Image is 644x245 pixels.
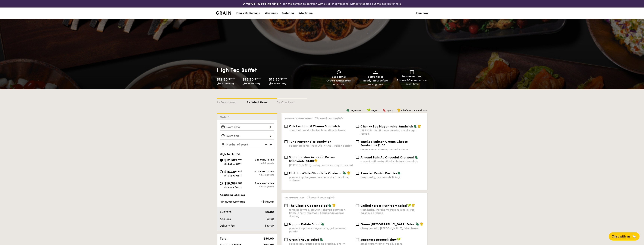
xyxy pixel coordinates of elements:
[220,193,274,197] div: Additional charges
[360,129,424,135] div: [PERSON_NAME], mayonnaise, chunky egg spread
[263,237,274,240] span: $80.00
[360,171,397,175] span: Assorted Danish Pastries
[321,222,324,226] img: icon-vegetarian.fe4039eb.svg
[413,124,417,128] img: icon-vegetarian.fe4039eb.svg
[304,159,314,163] span: +$1.00
[373,70,378,74] img: icon-dish.430c3a2e.svg
[224,158,235,162] span: $12.30
[289,164,353,167] div: [PERSON_NAME], celery, red onion, dijon mustard
[220,170,223,173] input: $15.30/guest($16.68 w/ GST)6 courses, 1 drinkMin 30 guests
[266,217,274,221] span: $0.00
[401,109,427,112] span: Chef's recommendation
[387,109,393,112] span: Spicy
[220,141,274,148] input: Number of guests
[284,172,287,175] input: Matcha White Chocolate Croissantpremium kyoto green powder, white chocolate, croissant
[410,70,414,74] img: icon-teardown.65201eee.svg
[234,8,262,19] a: Meals On Demand
[217,67,321,74] h1: High Tea Buffet
[284,223,287,226] input: Nippon Potato Saladpremium japanese mayonnaise, golden russet potato
[263,141,268,148] img: icon-reduce.1d2dbef1.svg
[367,108,370,112] img: icon-vegan.f8ff3823.svg
[360,222,415,226] span: Green [DEMOGRAPHIC_DATA] Salad
[609,232,639,240] button: Chat with us🦙
[337,117,344,120] span: (0/5)
[247,173,274,176] div: Min 30 guests
[217,82,234,85] span: ($13.41 w/ GST)
[322,79,356,86] div: Order in advance
[298,8,313,19] div: Why Grain
[356,238,359,241] input: Japanese Broccoli Slawgreek extra virgin olive oil, kizami [PERSON_NAME], yuzu soy-sesame dressing
[247,182,274,184] div: 7 courses, 1 drink
[371,79,379,82] strong: 1 hour
[220,237,228,240] span: Total
[360,176,424,179] div: flaky pastry, housemade fillings
[296,8,315,19] a: Why Grain
[416,8,428,19] a: Plan now
[415,155,418,159] img: icon-vegetarian.fe4039eb.svg
[247,185,274,188] div: Min 30 guests
[224,181,235,185] span: $18.30
[289,204,328,207] span: The Classic Caesar Salad
[328,204,331,207] img: icon-vegetarian.fe4039eb.svg
[416,222,419,226] img: icon-vegetarian.fe4039eb.svg
[217,99,247,104] div: 1 - Select menu
[356,140,359,143] input: Smoked Salmon Cream Cheese Sandwich+$1.00caper, cream cheese, smoked salmon
[216,11,231,15] img: Grain
[243,77,253,81] span: $15.30
[235,170,242,173] span: /guest
[397,171,401,175] img: icon-vegetarian.fe4039eb.svg
[395,78,429,86] div: from event time
[289,208,353,218] div: romaine lettuce, croutons, shaved parmesan flakes, cherry tomatoes, housemade caesar dressing
[280,77,287,80] span: /guest
[332,204,336,207] img: icon-chef-hat.a58ddaea.svg
[315,117,344,120] span: Choose 5 courses
[289,155,335,163] span: Scandinavian Avocado Prawn Sandwich
[243,2,281,6] h4: A Virtual Wedding Affair
[375,143,385,147] span: +$1.00
[320,238,323,241] img: icon-vegetarian.fe4039eb.svg
[247,170,274,173] div: 6 courses, 1 drink
[235,182,242,184] span: /guest
[284,204,287,207] input: The Classic Caesar Saladromaine lettuce, croutons, shaved parmesan flakes, cherry tomatoes, house...
[228,77,235,80] span: /guest
[407,204,411,207] img: icon-vegan.f8ff3823.svg
[356,172,359,175] input: Assorted Danish Pastriesflaky pastry, housemade fillings
[224,174,242,177] span: ($16.68 w/ GST)
[220,217,231,221] span: Add-ons
[368,75,383,78] span: Setup time:
[336,70,342,74] img: icon-clock.2db775ea.svg
[220,132,274,139] input: Event time
[220,153,240,156] span: High Tea Buffet
[265,210,274,214] span: $0.00
[360,208,424,215] div: fresh herbs, shiitake mushroom, king oyster, balsamic dressing
[236,8,260,19] div: Meals On Demand
[412,204,415,207] img: icon-chef-hat.a58ddaea.svg
[612,235,630,238] span: Chat with us
[247,99,277,104] div: 2 - Select items
[307,196,335,199] span: Choose 5 courses
[265,224,274,227] span: $80.00
[383,108,386,112] img: icon-spicy.37a8142b.svg
[280,8,296,19] a: Catering
[284,156,287,159] input: Scandinavian Avocado Prawn Sandwich+$1.00[PERSON_NAME], celery, red onion, dijon mustard
[347,171,350,175] img: icon-chef-hat.a58ddaea.svg
[243,82,260,85] span: ($16.68 w/ GST)
[284,125,287,128] input: Chicken Ham & Cheese Sandwichcharcoal bread, chicken ham, sliced cheese
[343,171,346,175] img: icon-vegetarian.fe4039eb.svg
[220,182,223,185] input: $18.30/guest($19.95 w/ GST)7 courses, 1 drinkMin 30 guests
[397,238,401,241] img: icon-vegan.f8ff3823.svg
[397,108,401,112] img: icon-chef-hat.a58ddaea.svg
[289,176,353,182] div: premium kyoto green powder, white chocolate, croissant
[356,125,359,128] input: Chunky Egg Mayonnaise Sandwich[PERSON_NAME], mayonnaise, chunky egg spread
[289,238,319,241] span: Grain's House Salad
[356,223,359,226] input: Green [DEMOGRAPHIC_DATA] Saladcherry tomato, [PERSON_NAME], feta cheese
[289,140,331,143] span: Tuna Mayonnaise Sandwich
[397,79,422,82] strong: 2 hours 30 minutes
[216,11,231,15] a: Logotype
[418,124,421,128] img: icon-chef-hat.a58ddaea.svg
[262,8,280,19] a: Weddings
[220,210,233,214] span: Subtotal
[220,159,223,162] input: $12.30/guest($13.41 w/ GST)5 courses, 1 drinkMin 30 guests
[220,224,235,227] span: Delivery fee
[247,162,274,164] div: Min 30 guests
